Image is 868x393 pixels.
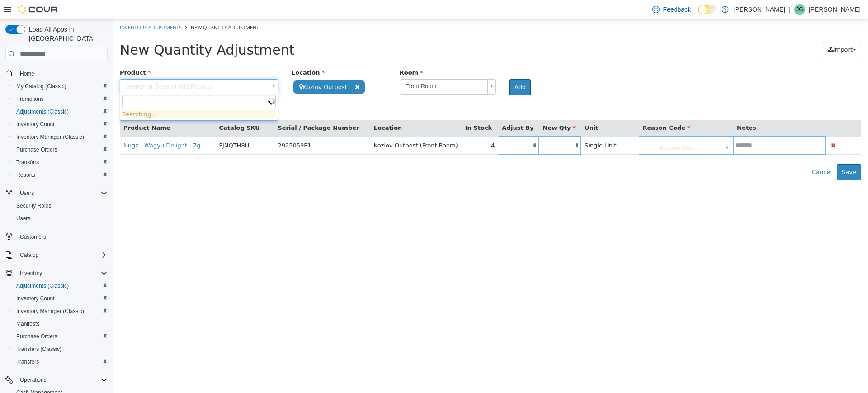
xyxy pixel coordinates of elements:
[16,232,50,242] a: Customers
[20,251,38,259] span: Catalog
[733,4,785,15] p: [PERSON_NAME]
[16,374,108,385] span: Operations
[16,358,39,365] span: Transfers
[13,306,88,317] a: Inventory Manager (Classic)
[13,144,61,155] a: Purchase Orders
[13,280,72,291] a: Adjustments (Classic)
[9,199,111,212] button: Security Roles
[16,83,66,90] span: My Catalog (Classic)
[9,305,111,317] button: Inventory Manager (Classic)
[13,344,65,355] a: Transfers (Classic)
[2,230,111,243] button: Customers
[16,133,84,141] span: Inventory Manager (Classic)
[16,333,57,340] span: Purchase Orders
[13,119,58,130] a: Inventory Count
[13,200,108,211] span: Security Roles
[16,295,55,302] span: Inventory Count
[16,188,108,199] span: Users
[16,250,108,260] span: Catalog
[2,249,111,261] button: Catalog
[809,4,861,15] p: [PERSON_NAME]
[9,212,111,225] button: Users
[9,131,111,143] button: Inventory Manager (Classic)
[9,169,111,181] button: Reports
[25,25,108,43] span: Load All Apps in [GEOGRAPHIC_DATA]
[9,105,111,118] button: Adjustments (Classic)
[796,4,803,15] span: JG
[13,356,42,367] a: Transfers
[16,374,50,385] button: Operations
[16,67,108,79] span: Home
[16,171,35,179] span: Reports
[13,318,43,329] a: Manifests
[13,170,108,180] span: Reports
[13,200,55,211] a: Security Roles
[16,268,46,279] button: Inventory
[16,146,57,153] span: Purchase Orders
[13,81,108,92] span: My Catalog (Classic)
[13,81,70,92] a: My Catalog (Classic)
[13,119,108,130] span: Inventory Count
[794,4,805,15] div: Jenn Gagne
[20,189,34,197] span: Users
[9,279,111,292] button: Adjustments (Classic)
[13,94,47,104] a: Promotions
[16,188,38,199] button: Users
[698,5,717,14] input: Dark Mode
[13,157,42,168] a: Transfers
[18,5,59,14] img: Cova
[16,231,108,242] span: Customers
[13,106,72,117] a: Adjustments (Classic)
[13,293,108,304] span: Inventory Count
[9,156,111,169] button: Transfers
[13,157,108,168] span: Transfers
[9,292,111,305] button: Inventory Count
[16,282,69,289] span: Adjustments (Classic)
[13,132,88,142] a: Inventory Manager (Classic)
[13,331,61,342] a: Purchase Orders
[13,306,108,317] span: Inventory Manager (Classic)
[13,213,34,224] a: Users
[13,132,108,142] span: Inventory Manager (Classic)
[13,293,58,304] a: Inventory Count
[16,159,39,166] span: Transfers
[20,376,47,384] span: Operations
[16,95,44,103] span: Promotions
[2,267,111,279] button: Inventory
[663,5,691,14] span: Feedback
[16,250,42,260] button: Catalog
[20,70,34,77] span: Home
[13,331,108,342] span: Purchase Orders
[9,355,111,368] button: Transfers
[9,343,111,355] button: Transfers (Classic)
[9,330,111,343] button: Purchase Orders
[16,215,30,222] span: Users
[9,80,111,93] button: My Catalog (Classic)
[698,14,698,15] span: Dark Mode
[16,308,84,315] span: Inventory Manager (Classic)
[13,356,108,367] span: Transfers
[9,317,111,330] button: Manifests
[2,66,111,80] button: Home
[2,187,111,199] button: Users
[13,144,108,155] span: Purchase Orders
[13,213,108,224] span: Users
[13,170,39,180] a: Reports
[9,143,111,156] button: Purchase Orders
[16,320,39,327] span: Manifests
[16,202,51,209] span: Security Roles
[789,4,791,15] p: |
[16,346,61,353] span: Transfers (Classic)
[13,94,108,104] span: Promotions
[20,270,42,277] span: Inventory
[16,68,38,79] a: Home
[9,90,163,99] li: Searching...
[13,318,108,329] span: Manifests
[649,0,694,19] a: Feedback
[16,108,69,115] span: Adjustments (Classic)
[9,93,111,105] button: Promotions
[9,118,111,131] button: Inventory Count
[13,280,108,291] span: Adjustments (Classic)
[16,121,55,128] span: Inventory Count
[2,374,111,386] button: Operations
